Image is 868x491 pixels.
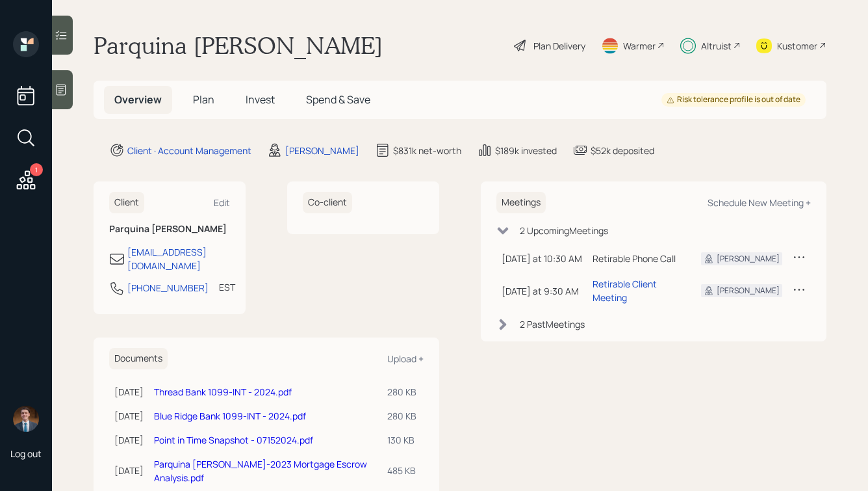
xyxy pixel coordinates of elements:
div: 1 [30,163,43,176]
div: [PERSON_NAME] [285,144,359,157]
h6: Documents [109,348,168,369]
div: EST [219,280,235,294]
h6: Meetings [496,192,546,213]
div: [DATE] [114,464,144,477]
div: Log out [10,447,42,460]
div: $189k invested [495,144,557,157]
h1: Parquina [PERSON_NAME] [94,31,383,60]
div: 485 KB [387,464,418,477]
div: [PERSON_NAME] [717,285,780,297]
div: [PERSON_NAME] [717,253,780,265]
div: 280 KB [387,409,418,423]
span: Invest [246,92,275,107]
a: Thread Bank 1099-INT - 2024.pdf [154,386,292,398]
div: Altruist [701,39,732,53]
a: Parquina [PERSON_NAME]-2023 Mortgage Escrow Analysis.pdf [154,458,367,484]
div: [DATE] [114,385,144,399]
a: Blue Ridge Bank 1099-INT - 2024.pdf [154,410,306,422]
div: 280 KB [387,385,418,399]
div: [DATE] [114,433,144,447]
div: 2 Upcoming Meeting s [520,224,608,237]
div: 130 KB [387,433,418,447]
span: Spend & Save [306,92,370,107]
span: Overview [114,92,162,107]
div: Client · Account Management [127,144,251,157]
div: [DATE] [114,409,144,423]
div: Schedule New Meeting + [708,196,811,209]
div: Retirable Client Meeting [593,277,680,304]
img: hunter_neumayer.jpg [13,406,39,432]
div: Retirable Phone Call [593,252,680,265]
h6: Parquina [PERSON_NAME] [109,224,230,235]
div: Warmer [623,39,656,53]
div: $52k deposited [591,144,654,157]
div: [EMAIL_ADDRESS][DOMAIN_NAME] [127,245,230,272]
div: [DATE] at 9:30 AM [502,284,582,298]
a: Point in Time Snapshot - 07152024.pdf [154,434,313,446]
div: $831k net-worth [393,144,461,157]
div: Kustomer [777,39,817,53]
div: [DATE] at 10:30 AM [502,252,582,265]
div: 2 Past Meeting s [520,317,585,331]
h6: Co-client [303,192,352,213]
span: Plan [193,92,214,107]
div: [PHONE_NUMBER] [127,281,209,295]
div: Risk tolerance profile is out of date [667,94,800,105]
div: Upload + [387,352,424,365]
div: Plan Delivery [533,39,585,53]
div: Edit [214,196,230,209]
h6: Client [109,192,144,213]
